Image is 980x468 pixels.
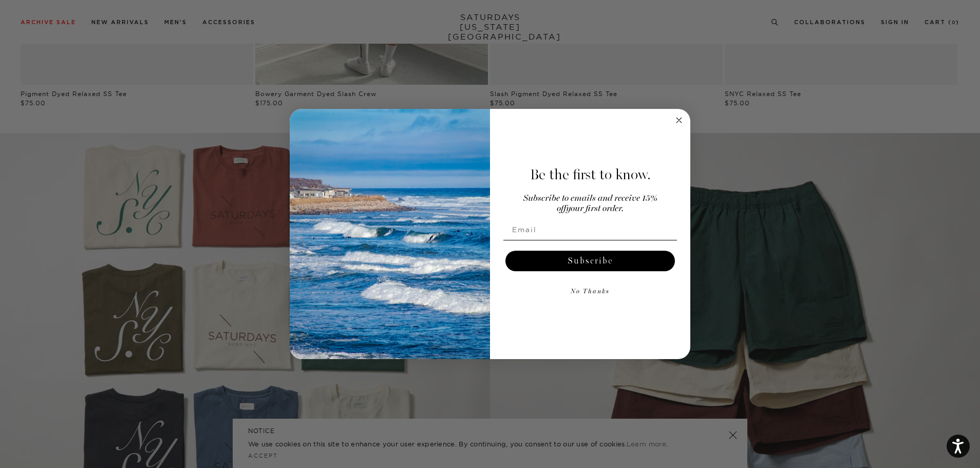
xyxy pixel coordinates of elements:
span: Subscribe to emails and receive 15% [523,194,657,203]
button: Subscribe [505,251,675,271]
input: Email [503,219,677,240]
button: Close dialog [673,114,685,126]
img: 125c788d-000d-4f3e-b05a-1b92b2a23ec9.jpeg [290,109,490,360]
button: No Thanks [503,282,677,302]
span: off [557,204,566,213]
span: your first order. [566,204,624,213]
span: Be the first to know. [530,166,651,183]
